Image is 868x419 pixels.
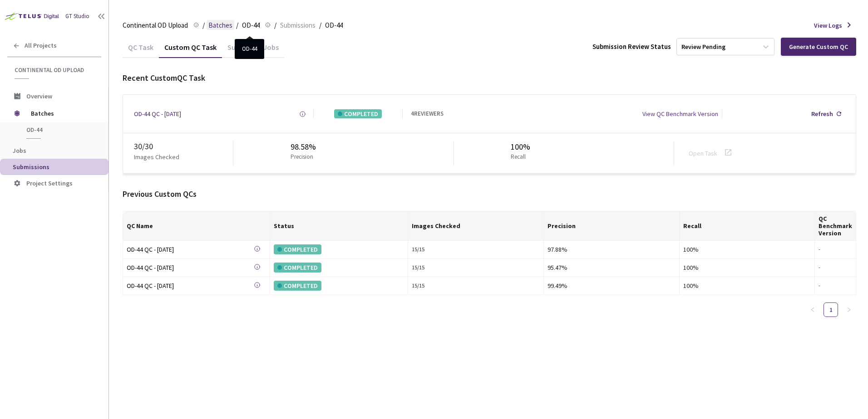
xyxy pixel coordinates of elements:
[134,152,179,161] p: Images Checked
[278,20,317,30] a: Submissions
[291,153,313,161] p: Precision
[824,303,838,317] a: 1
[319,20,321,31] li: /
[642,109,718,118] div: View QC Benchmark Version
[683,263,811,273] div: 100%
[123,72,856,84] div: Recent Custom QC Task
[511,153,527,161] p: Recall
[810,307,815,312] span: left
[547,263,676,273] div: 95.47%
[207,20,234,30] a: Batches
[325,20,343,31] span: OD-44
[222,43,284,58] div: Submitted Jobs
[412,263,540,272] div: 15 / 15
[680,211,815,241] th: Recall
[814,21,842,30] span: View Logs
[26,179,73,187] span: Project Settings
[127,244,254,255] a: OD-44 QC - [DATE]
[242,20,260,31] span: OD-44
[805,302,820,317] button: left
[408,211,544,241] th: Images Checked
[411,110,444,118] div: 4 REVIEWERS
[65,12,89,21] div: GT Studio
[846,307,852,312] span: right
[334,109,382,118] div: COMPLETED
[805,302,820,317] li: Previous Page
[26,92,52,100] span: Overview
[274,263,321,273] div: COMPLETED
[412,282,540,290] div: 15 / 15
[842,302,856,317] button: right
[15,66,96,74] span: Continental OD Upload
[127,263,254,273] a: OD-44 QC - [DATE]
[547,244,676,254] div: 97.88%
[127,281,254,291] a: OD-44 QC - [DATE]
[689,149,717,157] a: Open Task
[819,282,852,290] div: -
[123,211,270,241] th: QC Name
[811,109,833,118] div: Refresh
[134,109,181,118] a: OD-44 QC - [DATE]
[134,141,233,152] div: 30 / 30
[412,245,540,254] div: 15 / 15
[274,20,276,31] li: /
[842,302,856,317] li: Next Page
[683,244,811,254] div: 100%
[274,244,321,254] div: COMPLETED
[681,43,725,51] div: Review Pending
[31,104,93,122] span: Batches
[13,163,49,171] span: Submissions
[815,211,856,241] th: QC Benchmark Version
[25,42,57,49] span: All Projects
[123,43,159,58] div: QC Task
[819,263,852,272] div: -
[208,20,232,31] span: Batches
[789,43,848,50] div: Generate Custom QC
[819,245,852,254] div: -
[280,20,316,31] span: Submissions
[270,211,408,241] th: Status
[291,141,317,153] div: 98.58%
[592,42,671,51] div: Submission Review Status
[544,211,680,241] th: Precision
[683,281,811,291] div: 100%
[123,188,856,200] div: Previous Custom QCs
[123,20,188,31] span: Continental OD Upload
[202,20,205,31] li: /
[236,20,238,31] li: /
[824,302,838,317] li: 1
[274,281,321,291] div: COMPLETED
[26,126,94,134] span: OD-44
[511,141,530,153] div: 100%
[127,244,254,254] div: OD-44 QC - [DATE]
[159,43,222,58] div: Custom QC Task
[547,281,676,291] div: 99.49%
[127,263,254,273] div: OD-44 QC - [DATE]
[13,146,26,155] span: Jobs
